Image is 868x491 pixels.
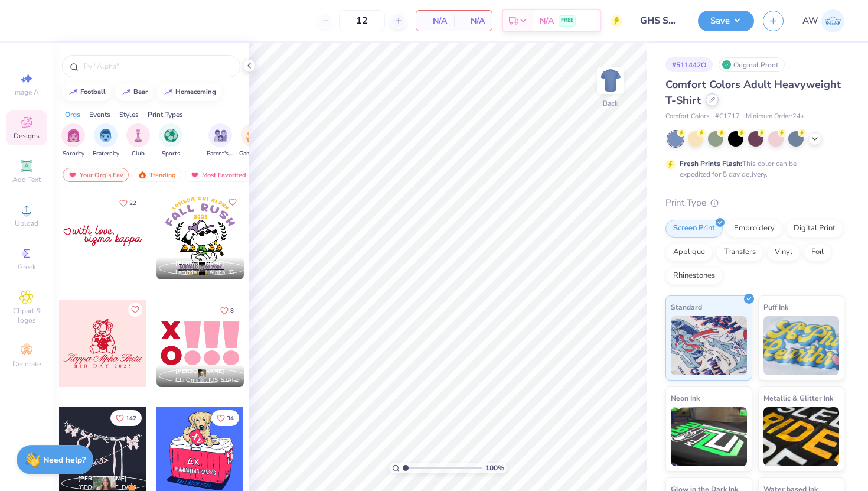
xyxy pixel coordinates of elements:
div: Most Favorited [185,168,252,182]
button: filter button [61,123,85,158]
span: 8 [230,308,234,314]
img: Sports Image [164,129,178,142]
span: Puff Ink [763,301,788,313]
button: filter button [239,123,266,158]
button: Save [698,11,754,31]
span: Sorority [63,149,84,158]
img: trend_line.gif [164,89,173,96]
div: Events [89,109,110,120]
button: homecoming [157,83,221,101]
span: FREE [561,17,573,25]
span: 142 [126,415,136,421]
a: AW [802,9,844,32]
img: Neon Ink [671,407,747,466]
img: most_fav.gif [190,171,200,179]
div: Embroidery [726,220,782,238]
span: Minimum Order: 24 + [746,112,805,122]
span: Fraternity [93,149,119,158]
div: filter for Fraternity [93,123,119,158]
span: Decorate [12,359,41,369]
button: Like [211,410,239,426]
span: Comfort Colors [665,112,709,122]
div: filter for Game Day [239,123,266,158]
span: Standard [671,301,702,313]
div: Screen Print [665,220,723,238]
div: filter for Parent's Weekend [207,123,234,158]
span: Neon Ink [671,392,700,404]
span: Greek [18,262,36,272]
div: filter for Sorority [61,123,85,158]
img: Back [599,69,622,92]
span: Image AI [13,87,41,97]
span: Parent's Weekend [207,149,234,158]
div: # 511442O [665,57,713,72]
button: football [62,83,111,101]
div: filter for Sports [159,123,182,158]
span: Upload [15,219,38,228]
span: 34 [227,415,234,421]
span: # C1717 [715,112,740,122]
span: [PERSON_NAME] [175,259,224,268]
span: Club [132,149,145,158]
button: Like [226,195,240,209]
span: Metallic & Glitter Ink [763,392,833,404]
div: Print Type [665,196,844,210]
input: Untitled Design [631,9,689,32]
img: most_fav.gif [68,171,77,179]
img: Club Image [132,129,145,142]
button: Like [128,303,142,317]
span: Add Text [12,175,41,184]
img: Fraternity Image [99,129,112,142]
div: Transfers [716,243,763,261]
input: Try "Alpha" [81,60,233,72]
span: Comfort Colors Adult Heavyweight T-Shirt [665,77,841,108]
span: Chi Omega, [US_STATE] A&M University [175,376,239,385]
span: 100 % [485,463,504,473]
span: 22 [129,200,136,206]
span: Sports [162,149,180,158]
span: Game Day [239,149,266,158]
div: Digital Print [786,220,843,238]
div: bear [133,89,148,95]
strong: Fresh Prints Flash: [680,159,742,168]
span: [PERSON_NAME] [78,474,127,483]
img: trend_line.gif [122,89,131,96]
button: filter button [207,123,234,158]
img: Sorority Image [67,129,80,142]
img: Metallic & Glitter Ink [763,407,840,466]
div: Foil [804,243,831,261]
button: filter button [93,123,119,158]
div: Your Org's Fav [63,168,129,182]
input: – – [339,10,385,31]
img: Ava Widelo [821,9,844,32]
span: Designs [14,131,40,141]
img: Game Day Image [246,129,260,142]
button: Like [215,303,239,318]
div: Vinyl [767,243,800,261]
span: AW [802,14,818,28]
button: bear [115,83,153,101]
div: Orgs [65,109,80,120]
div: Styles [119,109,139,120]
div: football [80,89,106,95]
span: N/A [540,15,554,27]
span: [PERSON_NAME] [175,367,224,375]
span: N/A [423,15,447,27]
div: Original Proof [719,57,785,72]
span: Clipart & logos [6,306,47,325]
button: Like [110,410,142,426]
div: Applique [665,243,713,261]
div: Back [603,98,618,109]
img: Puff Ink [763,316,840,375]
div: filter for Club [126,123,150,158]
img: trend_line.gif [68,89,78,96]
div: Rhinestones [665,267,723,285]
button: Like [114,195,142,211]
strong: Need help? [43,454,86,466]
span: Lambda Chi Alpha, [GEOGRAPHIC_DATA][US_STATE] at [GEOGRAPHIC_DATA] [175,268,239,277]
div: Print Types [148,109,183,120]
div: This color can be expedited for 5 day delivery. [680,158,825,180]
img: Standard [671,316,747,375]
div: homecoming [175,89,216,95]
img: trending.gif [138,171,147,179]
